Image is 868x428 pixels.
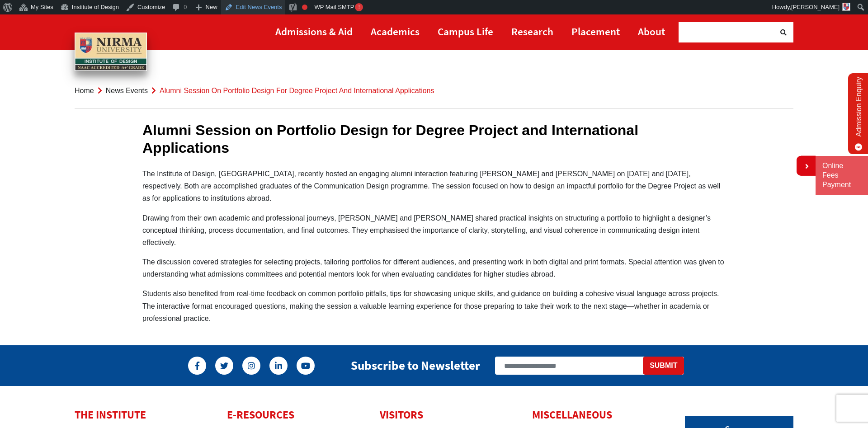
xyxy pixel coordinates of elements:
[302,5,307,10] div: Focus keyphrase not set
[791,4,840,10] span: [PERSON_NAME]
[275,21,353,42] a: Admissions & Aid
[142,168,726,205] p: The Institute of Design, [GEOGRAPHIC_DATA], recently hosted an engaging alumni interaction featur...
[643,357,684,375] button: Submit
[822,161,861,189] a: Online Fees Payment
[106,87,148,94] a: News Events
[75,33,147,71] img: main_logo
[75,73,793,108] nav: breadcrumb
[511,21,553,42] a: Research
[638,21,665,42] a: About
[142,256,726,280] p: The discussion covered strategies for selecting projects, tailoring portfolios for different audi...
[842,3,850,11] img: android-icon-144x144
[75,87,94,94] a: Home
[438,21,493,42] a: Campus Life
[351,358,480,373] h2: Subscribe to Newsletter
[571,21,620,42] a: Placement
[160,87,434,94] span: Alumni Session on Portfolio Design for Degree Project and International Applications
[142,122,726,156] h1: Alumni Session on Portfolio Design for Degree Project and International Applications
[371,21,420,42] a: Academics
[355,3,363,11] span: !
[142,287,726,325] p: Students also benefited from real-time feedback on common portfolio pitfalls, tips for showcasing...
[142,212,726,249] p: Drawing from their own academic and professional journeys, [PERSON_NAME] and [PERSON_NAME] shared...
